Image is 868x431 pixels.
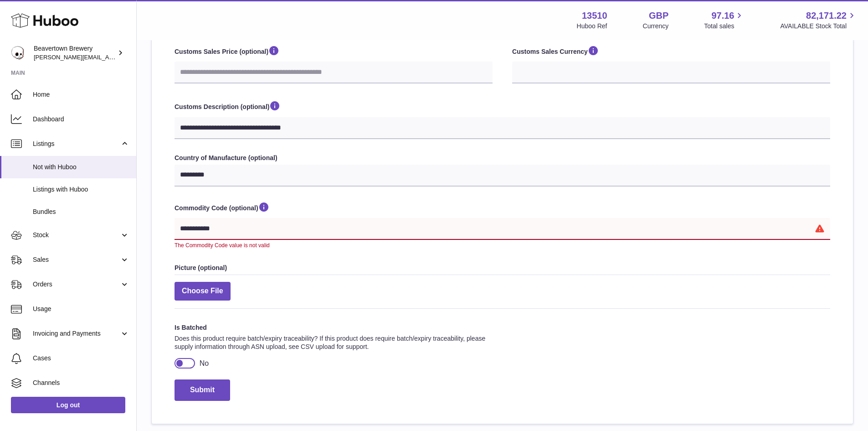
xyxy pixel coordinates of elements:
span: 82,171.22 [806,10,847,22]
label: Picture (optional) [175,264,830,272]
span: Stock [33,231,120,239]
label: Customs Description (optional) [175,100,830,114]
span: Orders [33,280,120,289]
label: Customs Sales Price (optional) [175,45,493,59]
label: Commodity Code (optional) [175,201,830,216]
strong: 13510 [582,10,607,22]
img: millie@beavertownbrewery.co.uk [11,46,25,60]
span: Listings [33,140,120,148]
div: Beavertown Brewery [34,44,116,62]
span: Usage [33,305,129,313]
span: [PERSON_NAME][EMAIL_ADDRESS][DOMAIN_NAME] [34,53,183,61]
a: 97.16 Total sales [704,10,745,31]
p: Does this product require batch/expiry traceability? If this product does require batch/expiry tr... [175,334,493,352]
span: AVAILABLE Stock Total [780,22,857,31]
span: Total sales [704,22,745,31]
a: Log out [11,397,125,413]
span: Sales [33,255,120,264]
span: 97.16 [711,10,734,22]
span: Invoicing and Payments [33,329,120,338]
span: Listings with Huboo [33,185,129,194]
button: Submit [175,379,230,401]
span: Bundles [33,208,129,216]
label: Customs Sales Currency [512,45,830,59]
a: 82,171.22 AVAILABLE Stock Total [780,10,857,31]
label: Is Batched [175,323,493,332]
div: Currency [643,22,669,31]
span: Dashboard [33,115,129,124]
label: Country of Manufacture (optional) [175,154,830,162]
div: The Commodity Code value is not valid [175,242,830,249]
span: Not with Huboo [33,163,129,171]
div: No [200,358,209,369]
span: Home [33,90,129,99]
span: Choose File [175,282,231,301]
div: Huboo Ref [577,22,607,31]
strong: GBP [649,10,668,22]
span: Cases [33,354,129,363]
span: Channels [33,379,129,387]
